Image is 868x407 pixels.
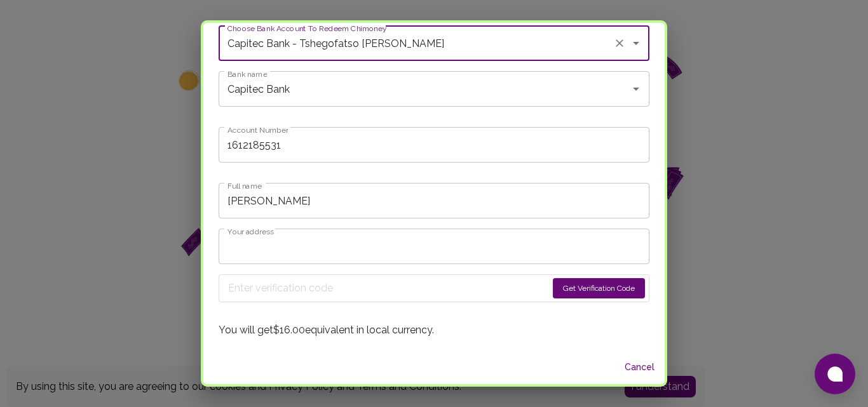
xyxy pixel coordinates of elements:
button: Get Verification Code [553,278,645,298]
button: Cancel [619,356,660,379]
button: Clear [611,34,628,52]
p: You will get $16.00 equivalent in local currency. [219,323,649,338]
button: Open chat window [815,354,855,394]
label: Bank name [227,69,267,79]
input: Enter verification code [228,278,547,298]
label: Account Number [227,124,288,135]
label: Full name [227,180,262,191]
button: Open [627,34,645,52]
label: Your address [227,226,274,237]
label: Choose Bank Account To Redeem Chimoney [227,23,387,34]
button: Open [627,80,645,98]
